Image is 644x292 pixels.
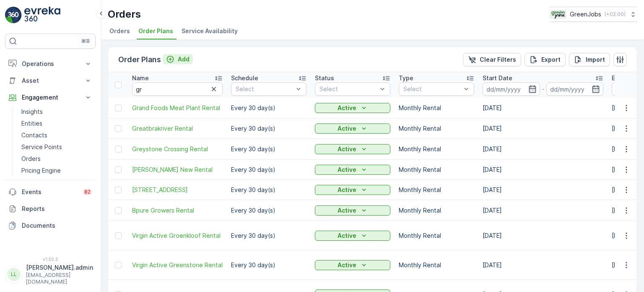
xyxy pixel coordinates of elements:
[550,10,566,19] img: Green_Jobs_Logo.png
[315,103,390,113] button: Active
[22,76,79,85] p: Asset
[231,231,306,240] p: Every 30 day(s)
[26,272,93,285] p: [EMAIL_ADDRESS][DOMAIN_NAME]
[18,118,96,129] a: Entities
[115,125,122,132] div: Toggle Row Selected
[605,11,626,18] p: ( +02:00 )
[21,155,41,163] p: Orders
[132,261,223,269] a: Virgin Active Greenstone Rental
[115,146,122,153] div: Toggle Row Selected
[478,180,608,200] td: [DATE]
[115,166,122,173] div: Toggle Row Selected
[399,186,474,194] p: Monthly Rental
[478,118,608,139] td: [DATE]
[478,139,608,160] td: [DATE]
[541,55,561,64] p: Export
[5,89,96,106] button: Engagement
[18,106,96,118] a: Insights
[5,217,96,234] a: Documents
[109,27,130,35] span: Orders
[18,129,96,141] a: Contacts
[24,7,60,24] img: logo_light-DOdMpM7g.png
[21,131,47,139] p: Contacts
[315,260,390,270] button: Active
[525,53,566,66] button: Export
[478,97,608,118] td: [DATE]
[138,27,173,35] span: Order Plans
[483,82,540,96] input: dd/mm/yyyy
[338,206,356,215] p: Active
[315,165,390,175] button: Active
[550,7,637,22] button: GreenJobs(+02:00)
[399,231,474,240] p: Monthly Rental
[478,160,608,180] td: [DATE]
[132,124,223,133] a: Greatbrakriver Rental
[132,166,223,174] a: Arden Grove New Rental
[319,85,377,93] p: Select
[483,74,512,82] p: Start Date
[132,74,149,82] p: Name
[338,104,356,112] p: Active
[7,268,21,281] div: LL
[21,166,61,175] p: Pricing Engine
[18,153,96,165] a: Orders
[5,184,96,200] a: Events82
[132,104,223,112] span: Grand Foods Meat Plant Rental
[403,85,461,93] p: Select
[315,185,390,195] button: Active
[338,124,356,133] p: Active
[399,145,474,153] p: Monthly Rental
[132,186,223,194] a: 72 Grant Avenue Rental
[21,143,62,151] p: Service Points
[399,166,474,174] p: Monthly Rental
[81,38,90,45] p: ⌘B
[22,60,79,68] p: Operations
[26,263,93,272] p: [PERSON_NAME].admin
[231,74,258,82] p: Schedule
[182,27,238,35] span: Service Availability
[478,221,608,250] td: [DATE]
[236,85,293,93] p: Select
[5,263,96,285] button: LL[PERSON_NAME].admin[EMAIL_ADDRESS][DOMAIN_NAME]
[338,166,356,174] p: Active
[21,119,42,128] p: Entities
[570,10,601,18] p: GreenJobs
[542,84,545,94] p: -
[399,124,474,133] p: Monthly Rental
[22,221,92,230] p: Documents
[132,231,223,240] a: Virgin Active Groenkloof Rental
[231,186,306,194] p: Every 30 day(s)
[115,262,122,268] div: Toggle Row Selected
[231,145,306,153] p: Every 30 day(s)
[115,105,122,111] div: Toggle Row Selected
[478,200,608,221] td: [DATE]
[115,187,122,193] div: Toggle Row Selected
[5,7,22,24] img: logo
[569,53,610,66] button: Import
[84,189,91,195] p: 82
[231,166,306,174] p: Every 30 day(s)
[5,55,96,72] button: Operations
[338,231,356,240] p: Active
[315,205,390,216] button: Active
[231,261,306,269] p: Every 30 day(s)
[399,206,474,215] p: Monthly Rental
[108,8,141,21] p: Orders
[338,145,356,153] p: Active
[22,188,78,196] p: Events
[5,72,96,89] button: Asset
[132,145,223,153] a: Greystone Crossing Rental
[5,200,96,217] a: Reports
[399,104,474,112] p: Monthly Rental
[21,108,43,116] p: Insights
[5,257,96,262] span: v 1.50.3
[132,206,223,215] span: Bpure Growers Rental
[231,104,306,112] p: Every 30 day(s)
[315,231,390,241] button: Active
[315,74,334,82] p: Status
[338,261,356,269] p: Active
[478,250,608,280] td: [DATE]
